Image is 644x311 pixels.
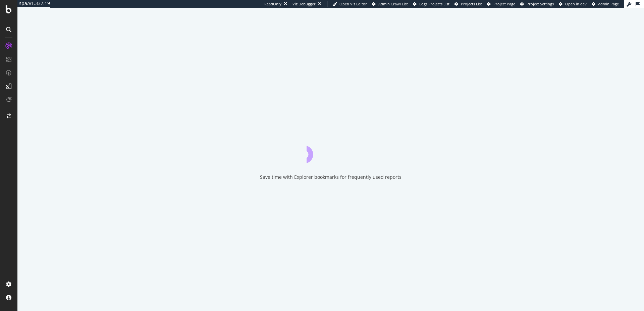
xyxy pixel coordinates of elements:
span: Admin Page [598,1,619,6]
a: Project Page [487,1,515,7]
span: Projects List [461,1,482,6]
span: Open in dev [565,1,587,6]
span: Project Page [493,1,515,6]
span: Open Viz Editor [339,1,367,6]
a: Admin Page [592,1,619,7]
a: Project Settings [520,1,554,7]
span: Logs Projects List [419,1,449,6]
div: Viz Debugger: [292,1,317,7]
div: animation [307,139,355,163]
span: Admin Crawl List [378,1,408,6]
a: Logs Projects List [413,1,449,7]
a: Projects List [454,1,482,7]
div: ReadOnly: [264,1,282,7]
a: Admin Crawl List [372,1,408,7]
a: Open Viz Editor [333,1,367,7]
span: Project Settings [527,1,554,6]
a: Open in dev [559,1,587,7]
div: Save time with Explorer bookmarks for frequently used reports [260,174,401,180]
